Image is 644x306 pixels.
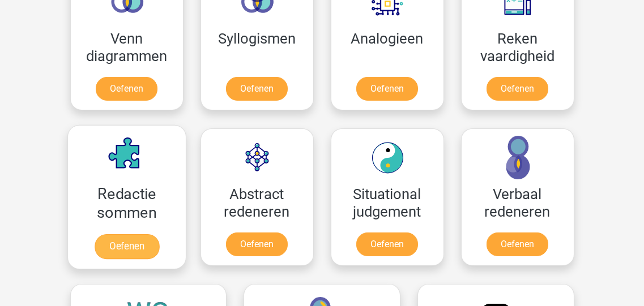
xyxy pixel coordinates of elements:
[356,232,418,256] a: Oefenen
[226,232,288,256] a: Oefenen
[96,77,157,101] a: Oefenen
[356,77,418,101] a: Oefenen
[487,232,548,256] a: Oefenen
[487,77,548,101] a: Oefenen
[226,77,288,101] a: Oefenen
[94,234,159,259] a: Oefenen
